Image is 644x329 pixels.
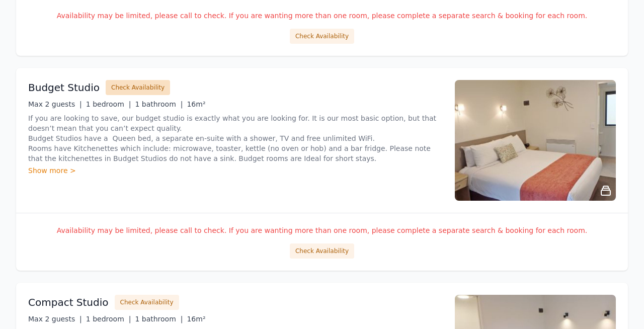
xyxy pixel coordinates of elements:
[115,295,179,310] button: Check Availability
[135,315,183,323] span: 1 bathroom |
[187,315,205,323] span: 16m²
[28,166,443,176] div: Show more >
[28,100,82,108] span: Max 2 guests |
[28,225,616,235] p: Availability may be limited, please call to check. If you are wanting more than one room, please ...
[290,243,354,259] button: Check Availability
[28,113,443,163] p: If you are looking to save, our budget studio is exactly what you are looking for. It is our most...
[28,315,82,323] span: Max 2 guests |
[28,295,109,309] h3: Compact Studio
[135,100,183,108] span: 1 bathroom |
[28,11,616,21] p: Availability may be limited, please call to check. If you are wanting more than one room, please ...
[187,100,205,108] span: 16m²
[86,100,131,108] span: 1 bedroom |
[28,80,100,95] h3: Budget Studio
[290,29,354,44] button: Check Availability
[106,80,170,95] button: Check Availability
[86,315,131,323] span: 1 bedroom |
